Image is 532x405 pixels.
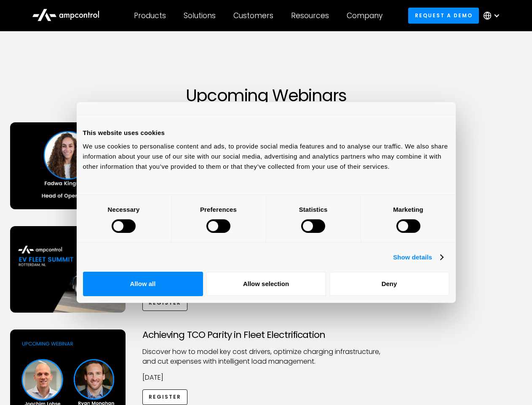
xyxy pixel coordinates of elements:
[184,11,216,20] div: Solutions
[142,389,188,405] a: Register
[347,11,382,20] div: Company
[10,85,522,105] h1: Upcoming Webinars
[200,205,237,213] strong: Preferences
[233,11,273,20] div: Customers
[142,295,188,311] a: Register
[291,11,329,20] div: Resources
[206,272,326,296] button: Allow selection
[83,272,203,296] button: Allow all
[142,347,390,366] p: Discover how to model key cost drivers, optimize charging infrastructure, and cut expenses with i...
[83,141,449,171] div: We use cookies to personalise content and ads, to provide social media features and to analyse ou...
[142,373,390,382] p: [DATE]
[393,252,443,262] a: Show details
[83,128,449,138] div: This website uses cookies
[408,8,479,23] a: Request a demo
[134,11,166,20] div: Products
[393,205,423,213] strong: Marketing
[108,205,140,213] strong: Necessary
[299,205,328,213] strong: Statistics
[142,329,390,340] h3: Achieving TCO Parity in Fleet Electrification
[329,272,449,296] button: Deny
